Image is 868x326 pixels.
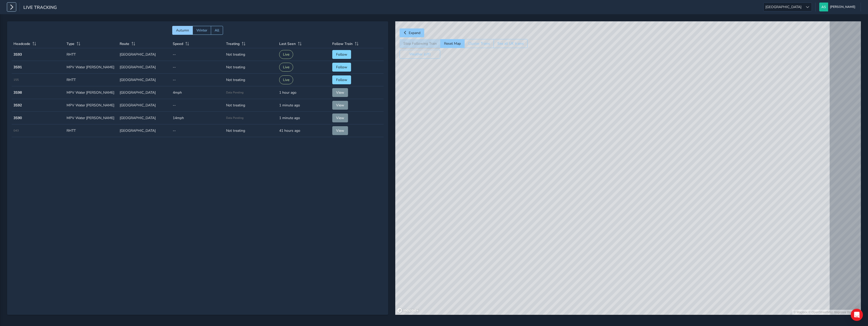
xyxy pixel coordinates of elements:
td: [GEOGRAPHIC_DATA] [118,86,171,99]
td: RHTT [65,48,118,61]
td: RHTT [65,124,118,137]
button: Reset Map [440,39,464,48]
button: Live [279,63,293,72]
td: 1 hour ago [277,86,330,99]
span: All [215,28,219,33]
span: 043 [13,129,19,133]
span: View [336,128,344,133]
span: Follow [336,77,347,82]
span: View [336,90,344,95]
strong: 3S90 [13,116,22,120]
td: [GEOGRAPHIC_DATA] [118,124,171,137]
td: [GEOGRAPHIC_DATA] [118,61,171,74]
span: Treating [226,41,240,46]
td: MPV Water [PERSON_NAME] [65,86,118,99]
img: diamond-layout [819,3,828,11]
div: Open Intercom Messenger [851,309,863,321]
td: [GEOGRAPHIC_DATA] [118,112,171,124]
strong: 3S92 [13,103,22,108]
td: RHTT [65,74,118,86]
span: 155 [13,78,19,82]
td: 41 hours ago [277,124,330,137]
button: Follow [332,75,351,84]
button: Weather (off) [400,50,440,59]
span: Live Tracking [23,4,57,11]
td: Not treating [224,48,277,61]
button: [PERSON_NAME] [819,3,857,11]
button: Live [279,50,293,59]
button: View [332,88,348,97]
span: [GEOGRAPHIC_DATA] [764,3,803,11]
strong: 3S91 [13,65,22,70]
button: View [332,101,348,110]
span: Last Seen [279,41,296,46]
span: Autumn [176,28,189,33]
span: Headcode [13,41,30,46]
td: Not treating [224,99,277,112]
td: [GEOGRAPHIC_DATA] [118,48,171,61]
span: Route [120,41,129,46]
span: Follow [336,65,347,70]
strong: 3S93 [13,52,22,57]
td: -- [171,99,224,112]
td: 4mph [171,86,224,99]
td: 14mph [171,112,224,124]
button: Follow [332,63,351,72]
button: Expand [400,28,424,37]
span: Follow Train [332,41,353,46]
span: Data Pending [226,116,244,120]
button: Cluster Trains [464,39,494,48]
td: MPV Water [PERSON_NAME] [65,99,118,112]
td: 1 minute ago [277,112,330,124]
button: All [211,26,223,35]
button: Live [279,75,293,84]
span: Speed [173,41,183,46]
td: Not treating [224,61,277,74]
td: 1 minute ago [277,99,330,112]
td: MPV Water [PERSON_NAME] [65,61,118,74]
span: Data Pending [226,91,244,94]
td: MPV Water [PERSON_NAME] [65,112,118,124]
span: Type [67,41,74,46]
span: View [336,103,344,108]
td: [GEOGRAPHIC_DATA] [118,74,171,86]
span: Expand [409,30,420,35]
span: View [336,116,344,120]
strong: 3S98 [13,90,22,95]
td: -- [171,61,224,74]
span: Follow [336,52,347,57]
button: View [332,126,348,135]
button: See all UK trains [494,39,528,48]
button: Autumn [172,26,193,35]
button: Winter [193,26,211,35]
td: Not treating [224,74,277,86]
td: [GEOGRAPHIC_DATA] [118,99,171,112]
span: [PERSON_NAME] [830,3,855,11]
button: Follow [332,50,351,59]
td: -- [171,48,224,61]
button: View [332,113,348,122]
td: Not treating [224,124,277,137]
td: -- [171,74,224,86]
span: Winter [196,28,207,33]
td: -- [171,124,224,137]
